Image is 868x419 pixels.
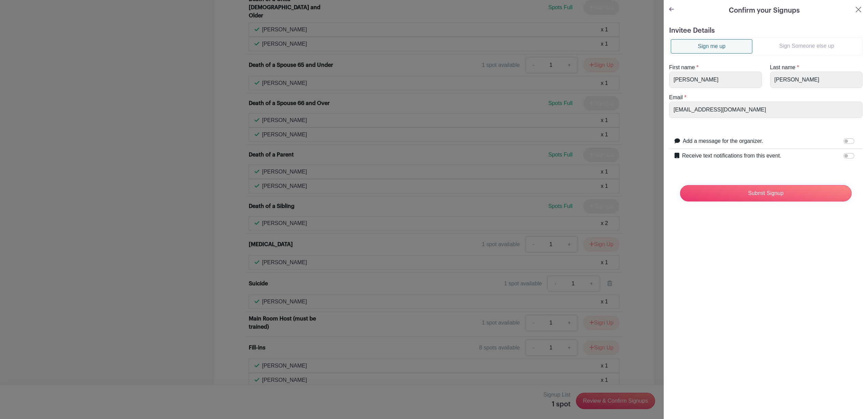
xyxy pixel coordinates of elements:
[682,152,781,160] label: Receive text notifications from this event.
[854,5,863,14] button: Close
[770,63,796,72] label: Last name
[683,137,763,145] label: Add a message for the organizer.
[669,93,683,102] label: Email
[669,27,863,35] h5: Invitee Details
[669,63,695,72] label: First name
[752,39,861,53] a: Sign Someone else up
[680,185,852,201] input: Submit Signup
[729,5,800,16] h5: Confirm your Signups
[671,39,752,54] a: Sign me up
